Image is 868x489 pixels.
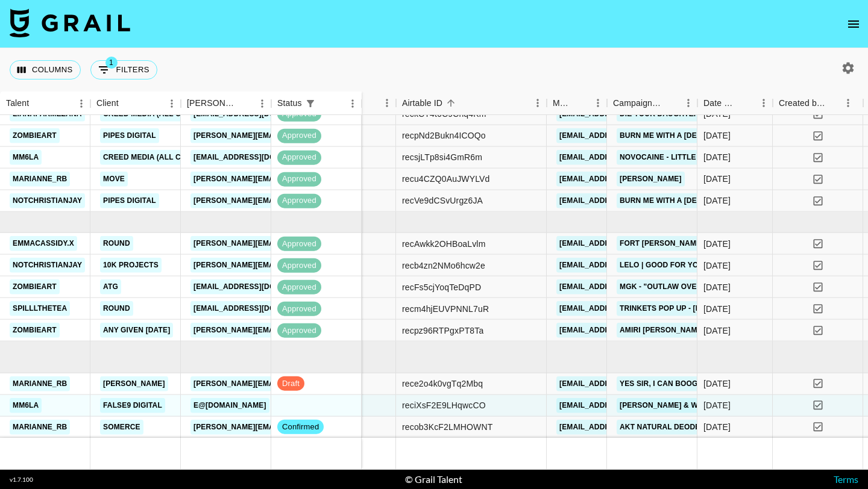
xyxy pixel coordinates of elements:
[703,399,731,411] div: 02/09/2025
[190,397,269,413] a: e@[DOMAIN_NAME]
[302,95,319,112] div: 1 active filter
[90,92,181,115] div: Client
[10,279,60,294] a: zombieart
[402,302,489,314] div: recm4hjEUVPNNL7uR
[100,236,133,251] a: Round
[402,92,442,115] div: Airtable ID
[834,473,858,485] a: Terms
[277,173,321,185] span: approved
[10,258,85,273] a: notchristianjay
[277,260,321,271] span: approved
[841,12,866,36] button: open drawer
[190,236,387,251] a: [PERSON_NAME][EMAIL_ADDRESS][DOMAIN_NAME]
[105,57,118,69] span: 1
[402,324,483,336] div: recpz96RTPgxPT8Ta
[556,397,691,413] a: [EMAIL_ADDRESS][DOMAIN_NAME]
[10,236,77,251] a: emmacassidy.x
[617,279,729,294] a: MGK - "Outlaw Overture"
[553,92,572,115] div: Manager
[10,301,70,316] a: spilllthetea
[10,476,33,484] div: v 1.7.100
[617,301,758,316] a: Trinkets Pop Up - [PERSON_NAME]
[10,193,85,208] a: notchristianjay
[245,92,396,115] div: Grail Platform ID
[277,92,302,115] div: Status
[96,92,119,115] div: Client
[703,324,731,336] div: 12/08/2025
[277,281,321,293] span: approved
[556,279,691,294] a: [EMAIL_ADDRESS][DOMAIN_NAME]
[556,323,691,338] a: [EMAIL_ADDRESS][DOMAIN_NAME]
[556,419,691,434] a: [EMAIL_ADDRESS][DOMAIN_NAME]
[547,92,607,115] div: Manager
[738,95,755,111] button: Sort
[10,172,70,187] a: marianne_rb
[617,258,743,273] a: Lelo | Good For Your Health
[556,376,691,391] a: [EMAIL_ADDRESS][DOMAIN_NAME]
[703,421,731,433] div: 28/08/2025
[253,95,271,113] button: Menu
[277,303,321,314] span: approved
[556,172,691,187] a: [EMAIL_ADDRESS][DOMAIN_NAME]
[402,129,486,142] div: recpNd2Bukn4ICOQo
[556,193,691,208] a: [EMAIL_ADDRESS][DOMAIN_NAME]
[100,323,173,338] a: Any given [DATE]
[556,301,691,316] a: [EMAIL_ADDRESS][DOMAIN_NAME]
[703,237,731,249] div: 22/08/2025
[277,422,324,433] span: confirmed
[617,376,708,391] a: Yes Sir, I Can Boogie
[703,129,731,142] div: 24/07/2025
[10,397,42,413] a: mm6la
[6,92,29,115] div: Talent
[100,193,159,208] a: Pipes Digital
[755,94,773,112] button: Menu
[277,152,321,163] span: approved
[277,238,321,249] span: approved
[703,195,731,207] div: 24/07/2025
[779,92,826,115] div: Created by Grail Team
[703,173,731,185] div: 14/07/2025
[100,172,128,187] a: MOVE
[190,301,325,316] a: [EMAIL_ADDRESS][DOMAIN_NAME]
[10,128,60,143] a: zombieart
[617,193,830,208] a: Burn Me With A [DEMOGRAPHIC_DATA] - VIOLENT VIRA
[617,419,723,434] a: AKT Natural Deoderant
[190,279,325,294] a: [EMAIL_ADDRESS][DOMAIN_NAME]
[773,92,863,115] div: Created by Grail Team
[277,195,321,207] span: approved
[617,150,725,165] a: NOVOCAINE - little image
[100,279,121,294] a: ATG
[703,302,731,314] div: 20/08/2025
[10,150,42,165] a: mm6la
[100,419,143,434] a: Somerce
[703,259,731,271] div: 12/08/2025
[556,236,691,251] a: [EMAIL_ADDRESS][DOMAIN_NAME]
[190,376,387,391] a: [PERSON_NAME][EMAIL_ADDRESS][DOMAIN_NAME]
[402,195,483,207] div: recVe9dCSvUrgz6JA
[703,151,731,163] div: 11/06/2025
[190,193,387,208] a: [PERSON_NAME][EMAIL_ADDRESS][DOMAIN_NAME]
[190,128,387,143] a: [PERSON_NAME][EMAIL_ADDRESS][DOMAIN_NAME]
[402,421,492,433] div: recob3KcF2LMHOWNT
[10,419,70,434] a: marianne_rb
[10,376,70,391] a: marianne_rb
[679,94,697,112] button: Menu
[100,128,159,143] a: Pipes Digital
[10,60,81,79] button: Select columns
[100,258,162,273] a: 10k Projects
[402,237,485,249] div: recAwkk2OHBoaLvlm
[187,92,236,115] div: [PERSON_NAME]
[190,150,325,165] a: [EMAIL_ADDRESS][DOMAIN_NAME]
[556,150,691,165] a: [EMAIL_ADDRESS][DOMAIN_NAME]
[617,397,772,413] a: [PERSON_NAME] & WizKid - Cash Flow
[396,92,547,115] div: Airtable ID
[442,95,459,111] button: Sort
[697,92,773,115] div: Date Created
[190,323,387,338] a: [PERSON_NAME][EMAIL_ADDRESS][DOMAIN_NAME]
[617,323,708,338] a: Amiri [PERSON_NAME]
[190,419,449,434] a: [PERSON_NAME][EMAIL_ADDRESS][PERSON_NAME][DOMAIN_NAME]
[90,60,157,79] button: Show filters
[402,151,482,163] div: recsjLTp8si4GmR6m
[617,236,775,251] a: Fort [PERSON_NAME] - [PERSON_NAME]
[402,173,489,185] div: recu4CZQ0AuJWYLVd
